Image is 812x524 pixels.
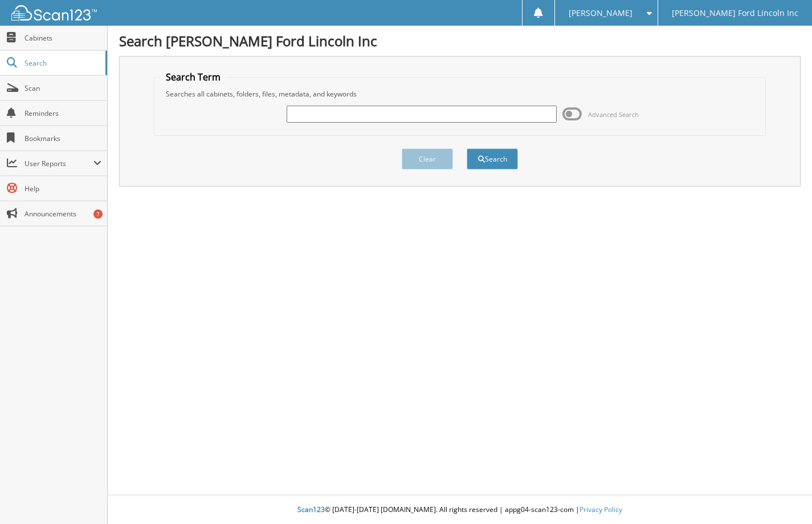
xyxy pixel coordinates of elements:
[160,71,226,83] legend: Search Term
[580,505,622,514] a: Privacy Policy
[569,10,633,17] span: [PERSON_NAME]
[672,10,798,17] span: [PERSON_NAME] Ford Lincoln Inc
[467,148,518,170] button: Search
[25,58,100,68] span: Search
[11,5,97,21] img: scan123-logo-white.svg
[588,110,639,119] span: Advanced Search
[402,148,453,170] button: Clear
[160,89,760,99] div: Searches all cabinets, folders, files, metadata, and keywords
[93,209,103,219] div: 7
[25,33,101,43] span: Cabinets
[119,31,801,50] h1: Search [PERSON_NAME] Ford Lincoln Inc
[25,184,101,194] span: Help
[297,505,325,514] span: Scan123
[25,134,101,143] span: Bookmarks
[25,108,101,118] span: Reminders
[25,159,93,168] span: User Reports
[108,496,812,524] div: © [DATE]-[DATE] [DOMAIN_NAME]. All rights reserved | appg04-scan123-com |
[25,83,101,93] span: Scan
[25,209,101,219] span: Announcements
